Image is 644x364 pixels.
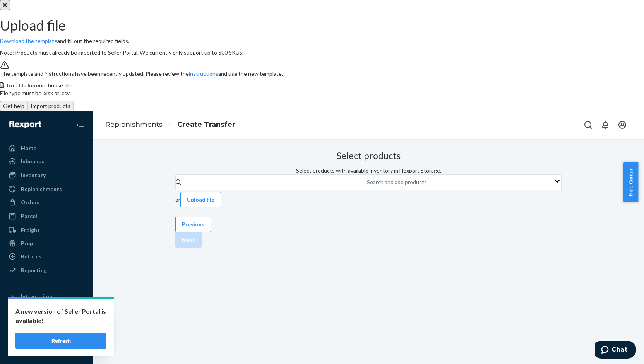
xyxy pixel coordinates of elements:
span: Drop file here [4,82,39,89]
span: Choose file [44,82,72,89]
a: instructions [189,70,218,77]
span: or [39,82,44,89]
button: Import products [27,101,74,111]
span: Chat [17,5,33,12]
